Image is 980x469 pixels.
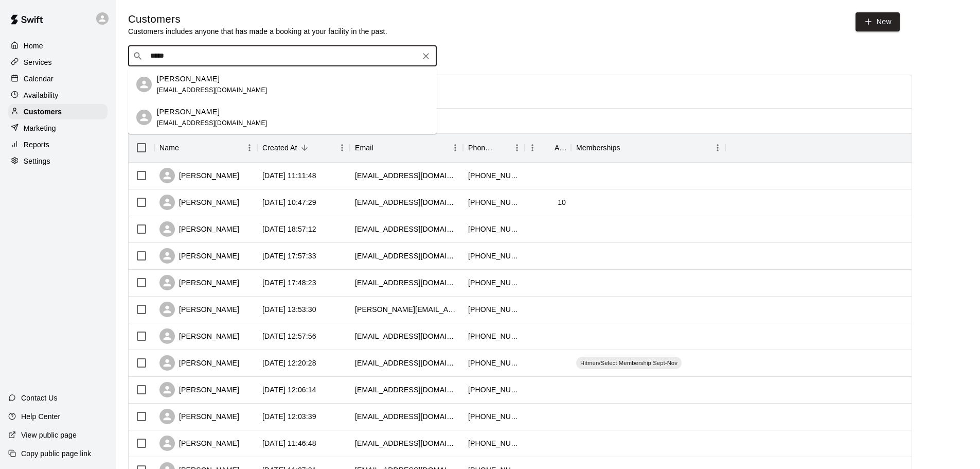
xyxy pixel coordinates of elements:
[8,71,108,86] a: Calendar
[297,141,312,155] button: Sort
[355,224,458,234] div: tcigrand@comcast.net
[8,153,108,169] a: Settings
[8,137,108,152] a: Reports
[468,133,495,162] div: Phone Number
[24,156,50,166] p: Settings
[159,328,239,344] div: [PERSON_NAME]
[157,74,220,84] p: [PERSON_NAME]
[157,86,268,94] span: [EMAIL_ADDRESS][DOMAIN_NAME]
[468,251,520,261] div: +16302227550
[355,385,458,395] div: jommygeo@gmail.com
[8,120,108,136] a: Marketing
[468,224,520,234] div: +17082048921
[8,104,108,119] a: Customers
[159,382,239,397] div: [PERSON_NAME]
[468,331,520,341] div: +19546498221
[154,133,257,162] div: Name
[468,277,520,288] div: +16302050667
[262,411,316,422] div: 2025-09-08 12:03:39
[468,197,520,207] div: +17734058149
[159,355,239,371] div: [PERSON_NAME]
[576,357,682,369] div: Hitmen/Select Membership Sept-Nov
[468,358,520,368] div: +17733541280
[159,168,239,183] div: [PERSON_NAME]
[24,57,52,67] p: Services
[355,197,458,207] div: paulmnovak@gmail.com
[159,275,239,290] div: [PERSON_NAME]
[576,359,682,367] span: Hitmen/Select Membership Sept-Nov
[24,41,43,51] p: Home
[355,133,373,162] div: Email
[334,140,350,155] button: Menu
[468,385,520,395] div: +18472760987
[710,140,725,155] button: Menu
[355,170,458,181] div: ericareisch@gmail.com
[24,107,62,117] p: Customers
[468,304,520,315] div: +13176988641
[355,277,458,288] div: 29ruge@gmail.com
[159,248,239,264] div: [PERSON_NAME]
[159,436,239,451] div: [PERSON_NAME]
[257,133,350,162] div: Created At
[136,77,152,92] div: Paul Novak
[540,141,555,155] button: Sort
[262,197,316,207] div: 2025-09-09 10:47:29
[179,141,193,155] button: Sort
[262,277,316,288] div: 2025-09-08 17:48:23
[468,438,520,448] div: +16308053216
[24,123,56,133] p: Marketing
[262,170,316,181] div: 2025-09-09 11:11:48
[558,197,566,207] div: 10
[262,224,316,234] div: 2025-09-08 18:57:12
[21,448,91,459] p: Copy public page link
[262,438,316,448] div: 2025-09-08 11:46:48
[509,140,525,155] button: Menu
[262,385,316,395] div: 2025-09-08 12:06:14
[495,141,509,155] button: Sort
[525,133,571,162] div: Age
[21,393,58,403] p: Contact Us
[159,133,179,162] div: Name
[525,140,540,155] button: Menu
[8,88,108,103] div: Availability
[159,195,239,210] div: [PERSON_NAME]
[856,12,900,31] a: New
[262,304,316,315] div: 2025-09-08 13:53:30
[24,90,59,100] p: Availability
[576,133,620,162] div: Memberships
[355,251,458,261] div: bethbarstatis@yahoo.com
[262,331,316,341] div: 2025-09-08 12:57:56
[157,107,220,117] p: [PERSON_NAME]
[262,133,297,162] div: Created At
[355,411,458,422] div: bassilshussain@gmail.com
[136,110,152,125] div: Tim Novak
[555,133,566,162] div: Age
[419,49,433,63] button: Clear
[128,26,387,37] p: Customers includes anyone that has made a booking at your facility in the past.
[262,358,316,368] div: 2025-09-08 12:20:28
[262,251,316,261] div: 2025-09-08 17:57:33
[159,409,239,424] div: [PERSON_NAME]
[355,358,458,368] div: detroitjinx@yahoo.com
[21,430,77,440] p: View public page
[468,170,520,181] div: +17088371590
[8,38,108,54] a: Home
[157,119,268,127] span: [EMAIL_ADDRESS][DOMAIN_NAME]
[355,331,458,341] div: eashelbourne@gmail.com
[21,411,60,422] p: Help Center
[448,140,463,155] button: Menu
[159,221,239,237] div: [PERSON_NAME]
[24,74,54,84] p: Calendar
[355,304,458,315] div: michelle_huser@yahoo.com
[571,133,725,162] div: Memberships
[128,12,387,26] h5: Customers
[8,55,108,70] a: Services
[463,133,525,162] div: Phone Number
